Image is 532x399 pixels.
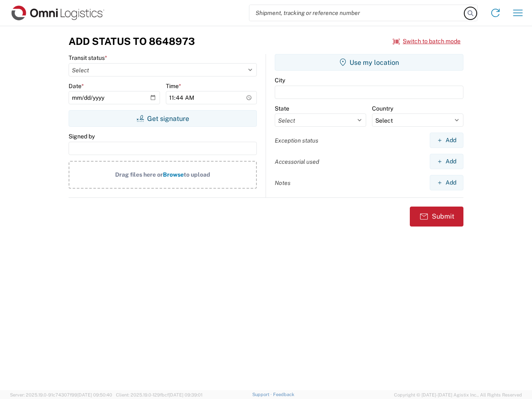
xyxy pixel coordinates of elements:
[410,207,463,227] button: Submit
[69,54,107,62] label: Transit status
[169,392,202,397] span: [DATE] 09:39:01
[430,133,463,148] button: Add
[252,392,273,397] a: Support
[116,392,202,397] span: Client: 2025.19.0-129fbcf
[249,5,465,21] input: Shipment, tracking or reference number
[275,137,318,144] label: Exception status
[275,158,319,165] label: Accessorial used
[69,133,95,140] label: Signed by
[372,105,393,112] label: Country
[163,171,184,178] span: Browse
[115,171,163,178] span: Drag files here or
[273,392,294,397] a: Feedback
[10,392,112,397] span: Server: 2025.19.0-91c74307f99
[184,171,210,178] span: to upload
[69,35,195,47] h3: Add Status to 8648973
[275,54,463,71] button: Use my location
[275,179,291,187] label: Notes
[69,110,257,127] button: Get signature
[394,391,522,399] span: Copyright © [DATE]-[DATE] Agistix Inc., All Rights Reserved
[393,34,461,48] button: Switch to batch mode
[275,76,285,84] label: City
[430,154,463,169] button: Add
[166,82,181,90] label: Time
[430,175,463,190] button: Add
[275,105,289,112] label: State
[77,392,112,397] span: [DATE] 09:50:40
[69,82,84,90] label: Date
